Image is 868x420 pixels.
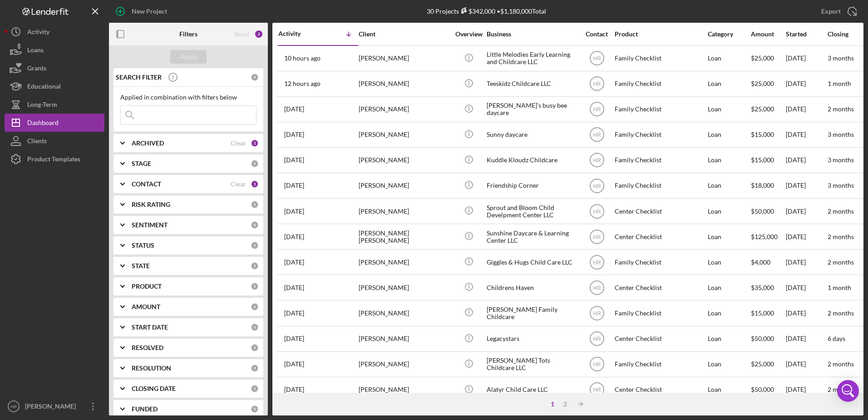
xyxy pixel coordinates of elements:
b: SEARCH FILTER [116,74,162,81]
div: 0 [251,262,259,270]
div: Family Checklist [615,123,705,147]
text: HR [593,81,601,87]
div: Loan [708,327,750,351]
div: 2 [254,30,263,39]
div: Center Checklist [615,378,705,402]
div: 0 [251,385,259,393]
span: $4,000 [751,258,770,266]
span: $15,000 [751,156,774,164]
time: 2025-09-04 02:29 [284,80,321,87]
div: Family Checklist [615,352,705,376]
div: 0 [251,303,259,311]
span: $25,000 [751,105,774,113]
div: 0 [251,364,259,372]
div: 0 [251,323,259,331]
div: Family Checklist [615,72,705,96]
div: 0 [251,282,259,290]
span: $15,000 [751,309,774,317]
div: Educational [27,77,61,98]
span: $25,000 [751,80,774,87]
span: $50,000 [751,385,774,393]
div: Center Checklist [615,199,705,223]
div: Legacystars [487,327,577,351]
button: Activity [5,23,104,41]
div: Client [359,30,449,38]
b: FUNDED [132,405,158,413]
div: Family Checklist [615,148,705,172]
text: HR [593,208,601,215]
time: 2025-08-17 23:03 [284,259,304,266]
div: [DATE] [786,97,827,121]
div: Sprout and Bloom Child Develpment Center LLC [487,199,577,223]
text: HR [593,157,601,164]
div: 1 [251,139,259,147]
div: Center Checklist [615,275,705,300]
time: 2025-09-03 03:00 [284,105,304,113]
time: 2025-08-13 17:49 [284,386,304,393]
div: Loan [708,72,750,96]
time: 2 months [828,233,854,240]
time: 2 months [828,207,854,215]
button: Dashboard [5,114,104,132]
div: [PERSON_NAME] [359,199,449,223]
div: Sunshine Daycare & Learning Center LLC [487,225,577,249]
button: Product Templates [5,150,104,168]
div: [PERSON_NAME] [359,123,449,147]
div: $342,000 [459,7,495,15]
div: Family Checklist [615,301,705,325]
div: 2 [559,400,572,408]
div: Center Checklist [615,225,705,249]
div: Export [821,2,841,20]
text: HR [593,310,601,317]
div: [PERSON_NAME]’s busy bee daycare [487,97,577,121]
div: Alatyr Child Care LLC [487,378,577,402]
div: [DATE] [786,72,827,96]
span: $25,000 [751,54,774,62]
b: SENTIMENT [132,221,168,229]
div: Sunny daycare [487,123,577,147]
time: 2025-09-04 04:11 [284,55,321,62]
div: Business [487,30,577,38]
span: $15,000 [751,130,774,138]
div: [PERSON_NAME] [359,250,449,274]
div: 0 [251,160,259,168]
div: Giggles & Hugs Child Care LLC [487,250,577,274]
time: 2025-08-19 18:30 [284,233,304,240]
div: Activity [27,23,49,43]
time: 6 days [828,335,845,342]
time: 2025-08-26 20:37 [284,208,304,215]
time: 2 months [828,105,854,113]
div: Loan [708,352,750,376]
div: [DATE] [786,199,827,223]
div: Loan [708,301,750,325]
div: Product [615,30,705,38]
div: [DATE] [786,275,827,300]
text: HR [593,55,601,62]
div: 0 [251,405,259,413]
div: [PERSON_NAME] [359,174,449,198]
div: Loan [708,225,750,249]
time: 1 month [828,284,851,291]
div: Kuddle Kloudz Childcare [487,148,577,172]
time: 2025-08-29 15:38 [284,156,304,164]
div: [PERSON_NAME] [359,352,449,376]
div: Clients [27,132,47,152]
div: Loan [708,250,750,274]
div: Dashboard [27,114,59,134]
div: Loan [708,46,750,70]
div: Teeskidz Childcare LLC [487,72,577,96]
div: [PERSON_NAME] [359,327,449,351]
div: Category [708,30,750,38]
div: Center Checklist [615,327,705,351]
div: Apply [180,50,197,64]
b: ARCHIVED [132,140,164,147]
div: [DATE] [786,46,827,70]
div: [DATE] [786,352,827,376]
div: Reset [234,30,250,38]
time: 2025-08-16 18:53 [284,284,304,291]
span: $50,000 [751,207,774,215]
b: STATUS [132,242,154,249]
span: $125,000 [751,233,778,240]
div: [PERSON_NAME] [PERSON_NAME] [359,225,449,249]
